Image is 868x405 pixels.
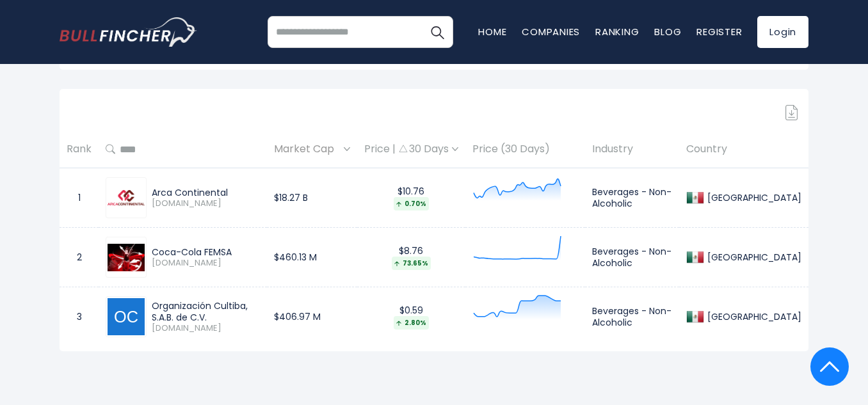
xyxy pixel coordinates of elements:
[152,187,260,198] div: Arca Continental
[704,251,801,263] div: [GEOGRAPHIC_DATA]
[696,25,742,38] a: Register
[152,300,260,323] div: Organización Cultiba, S.A.B. de C.V.
[60,17,197,47] a: Go to homepage
[267,168,357,228] td: $18.27 B
[60,228,99,287] td: 2
[394,197,429,210] div: 0.70%
[274,139,341,159] span: Market Cap
[585,228,679,287] td: Beverages - Non-Alcoholic
[465,131,585,168] th: Price (30 Days)
[108,244,145,272] img: KOFUBL.MX.png
[757,16,808,48] a: Login
[60,17,197,47] img: bullfincher logo
[679,131,808,168] th: Country
[60,131,99,168] th: Rank
[152,246,260,258] div: Coca-Cola FEMSA
[60,168,99,228] td: 1
[152,198,260,209] span: [DOMAIN_NAME]
[392,257,431,270] div: 73.65%
[394,316,429,330] div: 2.80%
[267,287,357,347] td: $406.97 M
[522,25,580,38] a: Companies
[108,190,145,205] img: AC.MX.png
[364,143,458,156] div: Price | 30 Days
[585,287,679,347] td: Beverages - Non-Alcoholic
[364,245,458,270] div: $8.76
[654,25,681,38] a: Blog
[585,131,679,168] th: Industry
[595,25,639,38] a: Ranking
[704,311,801,322] div: [GEOGRAPHIC_DATA]
[152,323,260,334] span: [DOMAIN_NAME]
[704,192,801,203] div: [GEOGRAPHIC_DATA]
[364,186,458,210] div: $10.76
[60,287,99,347] td: 3
[421,16,453,48] button: Search
[364,305,458,330] div: $0.59
[478,25,506,38] a: Home
[267,228,357,287] td: $460.13 M
[152,258,260,269] span: [DOMAIN_NAME]
[585,168,679,228] td: Beverages - Non-Alcoholic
